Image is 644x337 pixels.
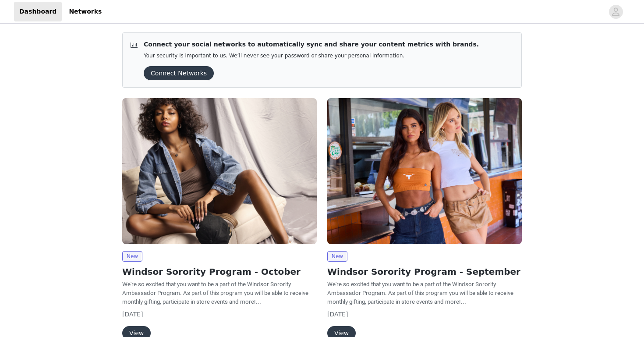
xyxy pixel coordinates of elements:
[122,330,151,337] a: View
[144,53,479,59] p: Your security is important to us. We’ll never see your password or share your personal information.
[122,281,308,305] span: We're so excited that you want to be a part of the Windsor Sorority Ambassador Program. As part o...
[612,5,620,19] div: avatar
[122,251,142,262] span: New
[64,2,107,21] a: Networks
[144,66,214,80] button: Connect Networks
[327,281,513,305] span: We're so excited that you want to be a part of the Windsor Sorority Ambassador Program. As part o...
[327,330,356,337] a: View
[122,265,317,278] h2: Windsor Sorority Program - October
[327,98,522,244] img: Windsor
[327,265,522,278] h2: Windsor Sorority Program - September
[327,251,347,262] span: New
[122,311,143,318] span: [DATE]
[122,98,317,244] img: Windsor
[144,40,479,49] p: Connect your social networks to automatically sync and share your content metrics with brands.
[327,311,348,318] span: [DATE]
[14,2,62,21] a: Dashboard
